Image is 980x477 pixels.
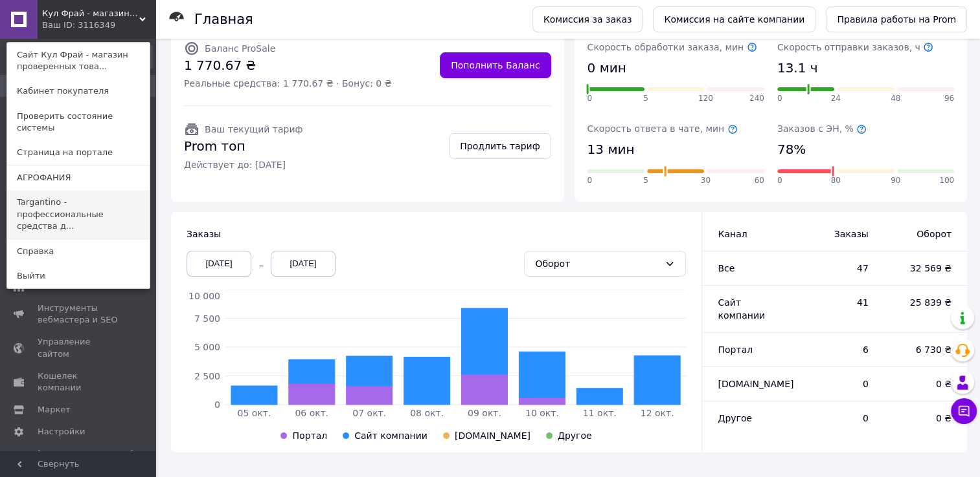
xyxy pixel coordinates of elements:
span: 240 [749,93,764,104]
span: 0 [806,412,869,425]
a: Комиссия за заказ [532,6,643,32]
a: Правила работы на Prom [826,6,967,32]
span: Сайт компании [718,297,765,321]
span: 0 [587,93,593,104]
span: 5 [643,175,648,186]
a: Комиссия на сайте компании [653,6,815,32]
span: Другое [558,430,592,441]
a: Справка [7,239,150,264]
a: Сайт Кул Фрай - магазин проверенных това... [7,43,150,79]
span: Заказы [187,229,221,239]
span: Управление сайтом [38,336,120,359]
h1: Главная [194,12,253,27]
span: 32 569 ₴ [895,262,952,275]
span: Канал [718,229,747,239]
span: Оборот [895,228,952,240]
tspan: 12 окт. [641,408,674,418]
div: [DATE] [271,251,336,277]
span: Другое [718,413,752,423]
span: Все [718,263,735,273]
tspan: 5 000 [194,342,220,352]
span: 30 [701,175,711,186]
a: Выйти [7,264,150,288]
button: Чат с покупателем [951,398,977,424]
span: 13 мин [587,140,635,159]
span: Настройки [38,426,85,438]
div: Ваш ID: 3116349 [42,19,97,31]
span: 13.1 ч [777,59,818,78]
span: Действует до: [DATE] [184,158,302,171]
tspan: 7 500 [194,313,220,323]
span: 5 [643,93,648,104]
span: Prom топ [184,137,302,156]
span: 96 [944,93,954,104]
span: Ваш текущий тариф [205,124,302,134]
tspan: 2 500 [194,370,220,381]
span: 78% [777,140,806,159]
span: Скорость обработки заказа, мин [587,42,757,52]
span: 41 [806,296,869,309]
span: 6 [806,343,869,356]
span: Кошелек компании [38,370,120,394]
span: 24 [831,93,841,104]
span: 1 770.67 ₴ [184,56,391,75]
a: Проверить состояние системы [7,104,150,140]
tspan: 11 окт. [583,408,617,418]
span: 120 [698,93,713,104]
span: 100 [939,175,954,186]
span: 60 [754,175,764,186]
span: 80 [831,175,841,186]
span: Скорость ответа в чате, мин [587,123,738,134]
a: Кабинет покупателя [7,79,150,103]
span: Сайт компании [354,430,427,441]
a: Targantino - профессиональные средства д... [7,190,150,238]
span: [DOMAIN_NAME] [455,430,530,441]
span: 0 [806,377,869,390]
a: Продлить тариф [449,133,551,159]
a: АГРОФАНИЯ [7,165,150,190]
tspan: 06 окт. [295,408,328,418]
span: 0 [777,93,782,104]
span: Баланс ProSale [205,43,275,54]
tspan: 10 000 [188,291,220,301]
a: Пополнить Баланс [440,52,551,78]
span: Маркет [38,404,71,416]
tspan: 05 окт. [237,408,271,418]
tspan: 07 окт. [352,408,386,418]
span: 0 [587,175,593,186]
span: Портал [718,344,753,355]
span: Портал [292,430,327,441]
span: [DOMAIN_NAME] [718,379,793,389]
span: 0 мин [587,59,626,78]
div: [DATE] [187,251,251,277]
a: Страница на портале [7,140,150,165]
div: Оборот [535,257,659,271]
span: 0 ₴ [895,377,952,390]
span: Скорость отправки заказов, ч [777,42,933,52]
tspan: 09 окт. [468,408,501,418]
span: 0 [777,175,782,186]
span: 25 839 ₴ [895,296,952,309]
span: 47 [806,262,869,275]
span: Заказы [806,228,869,240]
span: 48 [891,93,900,104]
tspan: 08 окт. [410,408,444,418]
span: 6 730 ₴ [895,343,952,356]
span: Инструменты вебмастера и SEO [38,302,120,326]
span: Заказов с ЭН, % [777,123,867,134]
span: 0 ₴ [895,412,952,425]
span: Реальные средства: 1 770.67 ₴ · Бонус: 0 ₴ [184,77,391,90]
tspan: 0 [214,399,220,410]
span: Кул Фрай - магазин проверенных товаров и умеренных цен [42,8,139,19]
span: 90 [891,175,900,186]
tspan: 10 окт. [525,408,559,418]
